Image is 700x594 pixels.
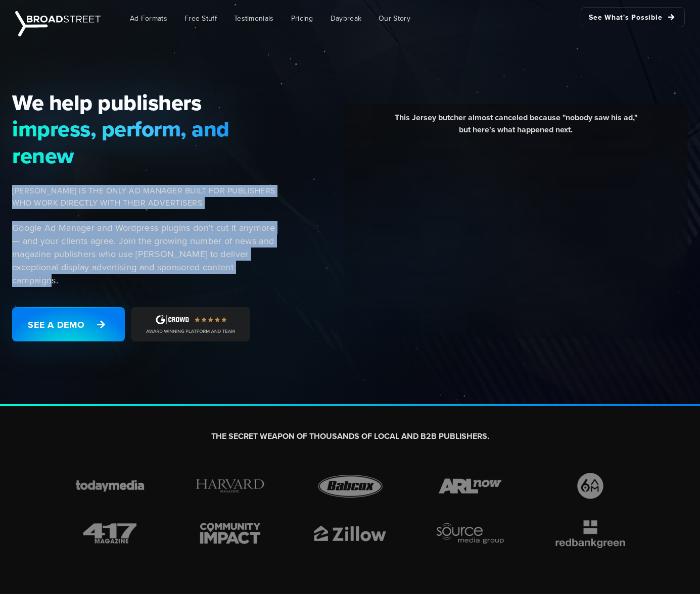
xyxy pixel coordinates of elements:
a: Free Stuff [177,7,224,30]
a: Testimonials [226,7,282,30]
img: brand-icon [548,470,632,502]
img: brand-icon [188,518,272,549]
span: Free Stuff [184,13,217,24]
a: Ad Formats [122,7,175,30]
p: Google Ad Manager and Wordpress plugins don't cut it anymore — and your clients agree. Join the g... [12,221,281,287]
a: See a Demo [12,307,125,341]
iframe: YouTube video player [352,143,680,328]
a: Our Story [371,7,418,30]
img: brand-icon [308,518,392,549]
img: Broadstreet | The Ad Manager for Small Publishers [15,11,101,36]
a: Daybreak [323,7,369,30]
span: We help publishers [12,89,281,116]
nav: Main [106,2,685,35]
span: Pricing [291,13,313,24]
span: Daybreak [331,13,361,24]
img: brand-icon [68,518,152,549]
img: brand-icon [428,470,512,502]
img: brand-icon [68,470,152,502]
img: brand-icon [428,518,512,549]
div: This Jersey butcher almost canceled because "nobody saw his ad," but here's what happened next. [352,112,680,143]
span: [PERSON_NAME] IS THE ONLY AD MANAGER BUILT FOR PUBLISHERS WHO WORK DIRECTLY WITH THEIR ADVERTISERS [12,185,281,209]
img: brand-icon [548,518,632,549]
span: Ad Formats [130,13,167,24]
span: Our Story [379,13,410,24]
h2: THE SECRET WEAPON OF THOUSANDS OF LOCAL AND B2B PUBLISHERS. [68,431,632,442]
img: brand-icon [188,470,272,502]
a: See What's Possible [581,7,685,27]
span: Testimonials [234,13,274,24]
span: impress, perform, and renew [12,116,281,169]
a: Pricing [284,7,321,30]
img: brand-icon [308,470,392,502]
